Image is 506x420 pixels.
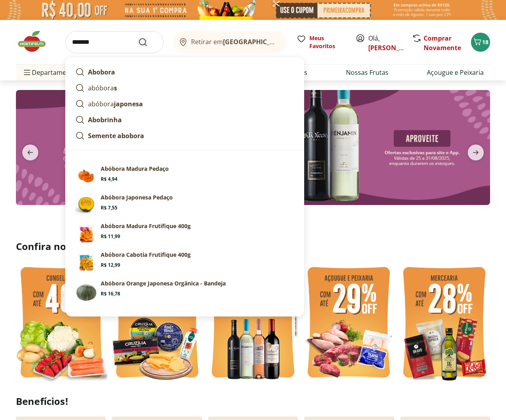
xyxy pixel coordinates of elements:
[88,68,115,76] strong: Abobora
[101,233,120,240] span: R$ 11,99
[101,291,120,297] span: R$ 16,78
[138,37,157,47] button: Submit Search
[75,279,98,302] img: Principal
[424,34,461,52] a: Comprar Novamente
[16,145,45,160] button: previous
[75,193,98,216] img: Abóbora Japonesa
[16,262,107,385] img: feira
[309,34,346,50] span: Meus Favoritos
[101,205,117,211] span: R$ 7,55
[75,222,98,244] img: Principal
[101,176,117,182] span: R$ 4,94
[101,165,169,173] p: Abóbora Madura Pedaço
[72,64,297,80] a: Abobora
[101,279,226,287] p: Abóbora Orange Japonesa Orgânica - Bandeja
[72,80,297,96] a: abóboras
[461,145,490,160] button: next
[111,262,203,385] img: refrigerados
[16,29,56,53] img: Hortifruti
[16,396,490,407] h2: Benefícios!
[346,68,389,77] a: Nossas Frutas
[88,131,144,140] strong: Semente abobora
[114,84,117,92] strong: s
[368,43,420,52] a: [PERSON_NAME]
[22,63,80,82] span: Departamentos
[72,112,297,128] a: Abobrinha
[101,193,173,201] p: Abóbora Japonesa Pedaço
[114,100,143,108] strong: japonesa
[297,34,346,50] a: Meus Favoritos
[427,68,484,77] a: Açougue e Peixaria
[101,222,191,230] p: Abóbora Madura Frutifique 400g
[16,240,490,253] h2: Confira nossos descontos exclusivos
[72,248,297,276] a: PrincipalAbóbora Cabotia Frutifique 400gR$ 12,99
[482,38,488,46] span: 18
[88,115,122,124] strong: Abobrinha
[72,162,297,190] a: Abóbora MaduraAbóbora Madura PedaçoR$ 4,94
[22,63,32,82] button: Menu
[191,38,279,45] span: Retirar em
[88,83,117,93] p: abóbora
[72,96,297,112] a: abóborajaponesa
[207,262,299,385] img: vinho
[88,99,143,109] p: abóbora
[65,31,164,53] input: search
[303,262,395,385] img: açougue
[399,262,490,385] img: mercearia
[72,276,297,305] a: PrincipalAbóbora Orange Japonesa Orgânica - BandejaR$ 16,78
[471,33,490,52] button: Carrinho
[368,33,404,53] span: Olá,
[72,219,297,248] a: PrincipalAbóbora Madura Frutifique 400gR$ 11,99
[173,31,287,53] button: Retirar em[GEOGRAPHIC_DATA]/[GEOGRAPHIC_DATA]
[101,251,191,259] p: Abóbora Cabotia Frutifique 400g
[75,251,98,273] img: Principal
[72,128,297,144] a: Semente abobora
[223,37,357,46] b: [GEOGRAPHIC_DATA]/[GEOGRAPHIC_DATA]
[72,190,297,219] a: Abóbora JaponesaAbóbora Japonesa PedaçoR$ 7,55
[75,165,98,187] img: Abóbora Madura
[101,262,120,268] span: R$ 12,99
